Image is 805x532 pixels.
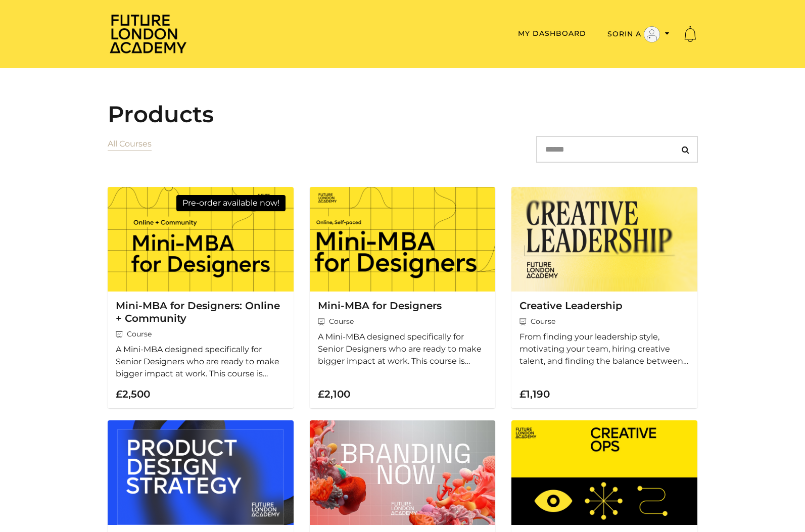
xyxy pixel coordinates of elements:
h3: Creative Leadership [519,300,689,312]
strong: £2,500 [116,388,150,400]
h3: Mini-MBA for Designers [318,300,488,312]
div: Pre-order available now! [176,195,286,211]
strong: £2,100 [318,388,350,400]
a: Mini-MBA for Designers Course A Mini-MBA designed specifically for Senior Designers who are ready... [310,187,496,408]
span: Course [116,329,286,340]
a: Creative Leadership Course From finding your leadership style, motivating your team, hiring creat... [511,187,697,408]
h3: Mini-MBA for Designers: Online + Community [116,300,286,325]
span: Course [318,316,488,327]
span: Course [519,316,689,327]
a: All Courses [108,139,152,149]
nav: Categories [108,136,152,171]
p: A Mini-MBA designed specifically for Senior Designers who are ready to make bigger impact at work... [318,331,488,367]
img: Home Page [108,13,188,54]
a: Pre-order available now! Mini-MBA for Designers: Online + Community Course A Mini-MBA designed sp... [108,187,294,408]
strong: £1,190 [519,388,550,400]
a: My Dashboard [518,29,586,38]
p: A Mini-MBA designed specifically for Senior Designers who are ready to make bigger impact at work... [116,344,286,380]
h2: Products [108,101,698,128]
button: Toggle menu [604,26,673,43]
p: From finding your leadership style, motivating your team, hiring creative talent, and finding the... [519,331,689,367]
